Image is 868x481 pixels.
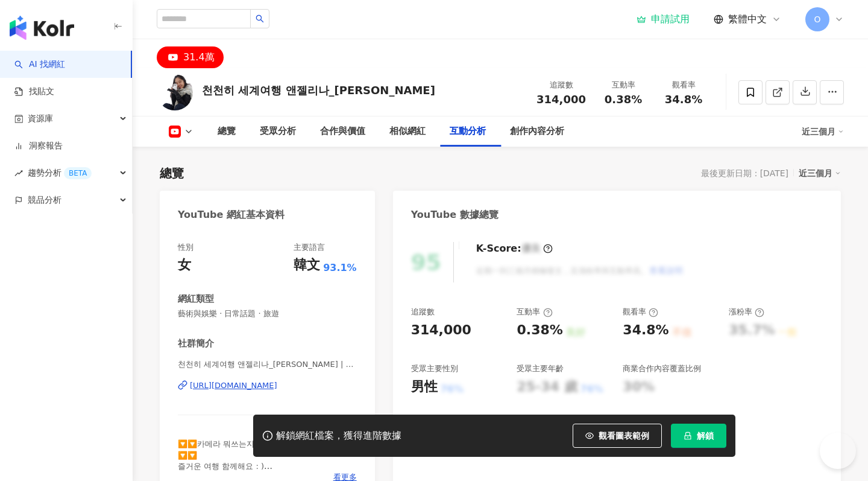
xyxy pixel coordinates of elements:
a: 找貼文 [14,86,54,98]
div: 性別 [178,242,193,253]
span: lock [684,432,692,440]
div: K-Score : [476,242,553,255]
div: BETA [64,167,92,179]
div: 合作與價值 [320,124,365,139]
div: 男性 [411,378,438,397]
div: 主要語言 [294,242,325,253]
span: 34.8% [665,94,702,106]
img: logo [10,16,74,40]
span: 천천히 세계여행 앤젤리나_[PERSON_NAME] | @angelinaleetravel | UCGwUygnNcB1kcbmWl_jfzlQ [178,359,357,370]
div: 31.4萬 [183,49,215,66]
span: 資源庫 [28,105,53,132]
div: 34.8% [623,321,668,340]
div: 漲粉率 [729,307,764,317]
span: 趨勢分析 [28,159,92,186]
span: rise [14,169,23,177]
div: 受眾主要性別 [411,363,458,374]
div: 解鎖網紅檔案，獲得進階數據 [276,430,401,442]
div: 受眾主要年齡 [517,363,564,374]
span: 解鎖 [697,431,714,441]
div: 追蹤數 [536,79,586,91]
span: 0.38% [605,94,642,106]
div: 觀看率 [623,307,658,317]
span: 93.1% [323,261,357,275]
div: 韓文 [294,256,320,275]
a: 申請試用 [637,13,690,25]
div: 總覽 [160,165,184,182]
div: 網紅類型 [178,293,214,305]
div: 314,000 [411,321,471,340]
span: 競品分析 [28,186,61,214]
a: searchAI 找網紅 [14,59,65,71]
div: 0.38% [517,321,562,340]
div: 最後更新日期：[DATE] [701,168,788,178]
div: [URL][DOMAIN_NAME] [190,380,277,391]
div: 近三個月 [799,165,841,181]
button: 31.4萬 [157,46,224,68]
div: 女 [178,256,191,275]
span: search [256,14,264,23]
div: YouTube 數據總覽 [411,208,498,221]
div: 近三個月 [802,122,844,141]
span: 繁體中文 [728,13,767,26]
div: 천천히 세계여행 앤젤리나_[PERSON_NAME] [202,83,435,98]
div: 商業合作內容覆蓋比例 [623,363,701,374]
span: 藝術與娛樂 · 日常話題 · 旅遊 [178,308,357,319]
span: 314,000 [536,93,586,106]
div: 互動率 [600,79,646,91]
img: KOL Avatar [157,74,193,110]
a: 洞察報告 [14,140,63,152]
div: 總覽 [218,124,236,139]
div: 互動分析 [450,124,486,139]
div: 社群簡介 [178,337,214,350]
span: 觀看圖表範例 [599,431,649,441]
button: 解鎖 [671,424,726,448]
span: O [814,13,820,26]
div: 觀看率 [661,79,706,91]
button: 觀看圖表範例 [573,424,662,448]
div: YouTube 網紅基本資料 [178,208,285,221]
a: [URL][DOMAIN_NAME] [178,380,357,391]
div: 互動率 [517,307,552,317]
div: 相似網紅 [389,124,426,139]
div: 創作內容分析 [510,124,564,139]
div: 受眾分析 [260,124,296,139]
div: 追蹤數 [411,307,435,317]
